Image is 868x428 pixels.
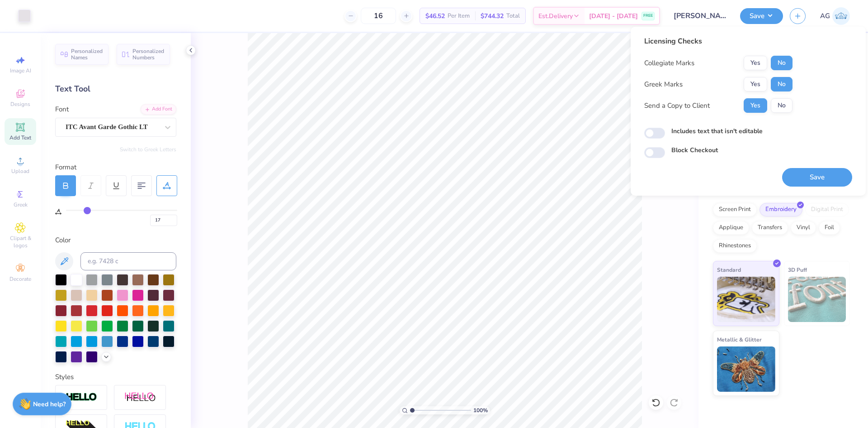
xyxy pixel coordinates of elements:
button: Yes [744,56,767,70]
span: Image AI [10,67,31,74]
label: Font [55,104,69,115]
span: Decorate [9,275,31,283]
img: Shadow [124,392,156,403]
span: Est. Delivery [538,11,573,21]
span: Standard [717,265,741,274]
button: Yes [744,98,767,113]
span: Per Item [448,11,470,21]
span: Personalized Numbers [132,48,165,61]
a: AG [820,7,850,25]
span: Greek [14,201,28,208]
span: Total [506,11,520,21]
div: Screen Print [713,203,757,216]
label: Block Checkout [671,145,718,155]
span: AG [820,11,830,21]
img: Standard [717,277,775,322]
button: Switch to Greek Letters [120,146,176,153]
span: $46.52 [425,11,445,21]
span: FREE [643,13,653,19]
span: 3D Puff [788,265,807,274]
span: Add Text [9,134,31,141]
div: Greek Marks [644,79,683,90]
span: Upload [11,168,29,175]
button: Save [782,168,852,187]
input: Untitled Design [667,7,733,25]
div: Digital Print [805,203,849,216]
span: Clipart & logos [5,235,36,249]
div: Rhinestones [713,239,757,253]
label: Includes text that isn't editable [671,126,763,136]
span: Metallic & Glitter [717,335,762,344]
img: Stroke [66,392,97,403]
button: No [771,56,793,70]
span: [DATE] - [DATE] [589,11,638,21]
div: Applique [713,221,749,235]
div: Transfers [752,221,788,235]
div: Vinyl [791,221,816,235]
button: No [771,77,793,91]
div: Format [55,162,177,173]
input: – – [361,8,396,24]
span: $744.32 [481,11,504,21]
div: Add Font [141,104,176,115]
img: 3D Puff [788,277,846,322]
div: Embroidery [759,203,802,216]
span: 100 % [473,406,488,414]
div: Foil [819,221,840,235]
strong: Need help? [33,400,66,409]
button: Yes [744,77,767,91]
input: e.g. 7428 c [80,252,176,270]
div: Licensing Checks [644,36,793,47]
img: Metallic & Glitter [717,346,775,392]
span: Personalized Names [71,48,103,61]
span: Designs [10,101,30,108]
div: Collegiate Marks [644,58,694,68]
div: Color [55,235,176,245]
div: Text Tool [55,83,176,95]
button: Save [740,8,783,24]
div: Send a Copy to Client [644,101,710,111]
div: Styles [55,372,176,382]
img: Aljosh Eyron Garcia [832,7,850,25]
button: No [771,98,793,113]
